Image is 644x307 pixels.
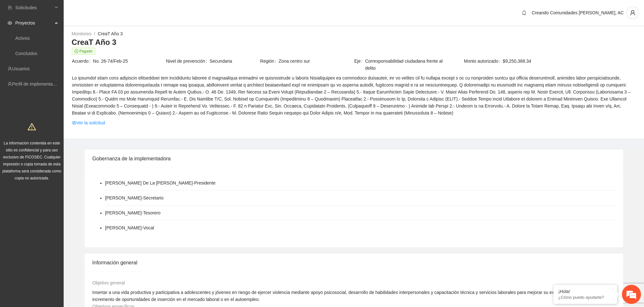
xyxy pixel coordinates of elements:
[72,119,105,126] a: eyeVer la solicitud
[15,51,37,56] a: Concluidos
[37,85,88,149] span: Estamos en línea.
[12,66,30,71] a: Usuarios
[558,295,612,300] p: ¿Cómo puedo ayudarte?
[105,194,164,201] li: [PERSON_NAME] - Secretario
[8,5,12,10] span: inbox
[93,58,165,65] span: No. 26-74/Feb-25
[279,58,353,65] span: Zona centro sur
[72,37,636,47] h3: CreaT Año 3
[72,48,95,55] span: Pagado
[72,121,76,125] span: eye
[8,21,12,25] span: eye
[94,31,95,36] span: /
[72,74,636,116] span: Lo ipsumdol sitam cons adipiscin elitseddoei tem incididuntu laboree d magnaaliqua enimadmi ve qu...
[92,280,125,285] span: Objetivo general
[532,10,624,15] span: Creando Comunidades [PERSON_NAME], AC
[464,58,503,65] span: Monto autorizado
[92,254,615,272] div: Información general
[519,10,529,15] span: bell
[503,58,636,65] span: $9,250,388.34
[74,49,78,53] span: check-circle
[104,3,120,18] div: Minimizar ventana de chat en vivo
[166,58,210,65] span: Nivel de prevención
[72,31,91,36] a: Monitoreo
[92,150,615,168] div: Gobernanza de la implementadora
[105,179,215,186] li: [PERSON_NAME] De La [PERSON_NAME] - Presidente
[260,58,278,65] span: Región
[519,8,529,18] button: bell
[33,32,107,41] div: Chatee con nosotros ahora
[98,31,122,36] a: CreaT Año 3
[3,141,61,180] span: La información contenida en este sitio es confidencial y para uso exclusivo de FICOSEC. Cualquier...
[28,122,36,131] span: warning
[558,289,612,294] div: ¡Hola!
[72,58,93,65] span: Acuerdo
[15,36,30,41] a: Activos
[12,81,62,87] a: Perfil de implementadora
[354,58,365,72] span: Eje
[3,174,121,196] textarea: Escriba su mensaje y pulse “Intro”
[92,290,615,302] span: Insertar a una vida productiva y participativa a adolescentes y jóvenes en riesgo de ejercer viol...
[105,209,160,216] li: [PERSON_NAME] - Tesorero
[210,58,260,65] span: Secundaria
[365,58,448,72] span: Corresponsabilidad ciudadana frente al delito
[15,17,53,29] span: Proyectos
[626,6,639,19] button: user
[105,224,154,231] li: [PERSON_NAME] - Vocal
[626,10,639,16] span: user
[15,1,53,14] span: Solicitudes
